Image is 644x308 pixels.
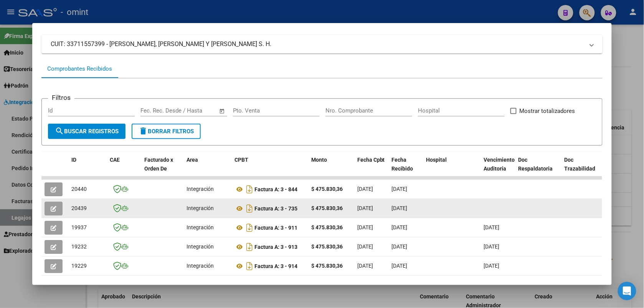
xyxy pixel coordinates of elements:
[187,263,214,269] span: Integración
[484,263,500,269] span: [DATE]
[110,157,120,163] span: CAE
[71,243,87,250] span: 19232
[423,152,481,185] datatable-header-cell: Hospital
[254,244,297,250] strong: Factura A: 3 - 913
[48,93,74,103] h3: Filtros
[392,224,408,230] span: [DATE]
[354,152,389,185] datatable-header-cell: Fecha Cpbt
[357,243,373,250] span: [DATE]
[519,157,553,172] span: Doc Respaldatoria
[426,157,447,163] span: Hospital
[357,186,373,192] span: [DATE]
[71,186,87,192] span: 20440
[484,243,500,250] span: [DATE]
[71,263,87,269] span: 19229
[392,157,413,172] span: Fecha Recibido
[357,205,373,211] span: [DATE]
[187,186,214,192] span: Integración
[68,152,107,185] datatable-header-cell: ID
[392,243,408,250] span: [DATE]
[187,205,214,211] span: Integración
[187,157,198,163] span: Area
[55,126,64,136] mat-icon: search
[392,205,408,211] span: [DATE]
[389,152,423,185] datatable-header-cell: Fecha Recibido
[139,128,194,135] span: Borrar Filtros
[484,157,515,172] span: Vencimiento Auditoría
[218,107,226,116] button: Open calendar
[187,224,214,230] span: Integración
[618,282,636,300] div: Open Intercom Messenger
[141,152,183,185] datatable-header-cell: Facturado x Orden De
[484,224,500,230] span: [DATE]
[565,157,596,172] span: Doc Trazabilidad
[561,152,608,185] datatable-header-cell: Doc Trazabilidad
[41,35,603,53] mat-expansion-panel-header: CUIT: 33711557399 - [PERSON_NAME], [PERSON_NAME] Y [PERSON_NAME] S. H.
[254,186,297,192] strong: Factura A: 3 - 844
[392,263,408,269] span: [DATE]
[132,124,201,139] button: Borrar Filtros
[244,202,254,215] i: Descargar documento
[244,241,254,253] i: Descargar documento
[308,152,354,185] datatable-header-cell: Monto
[311,243,343,250] strong: $ 475.830,36
[357,157,385,163] span: Fecha Cpbt
[311,205,343,211] strong: $ 475.830,36
[183,152,231,185] datatable-header-cell: Area
[47,65,112,73] div: Comprobantes Recibidos
[55,128,119,135] span: Buscar Registros
[311,263,343,269] strong: $ 475.830,36
[231,152,308,185] datatable-header-cell: CPBT
[357,224,373,230] span: [DATE]
[357,263,373,269] span: [DATE]
[515,152,561,185] datatable-header-cell: Doc Respaldatoria
[71,157,76,163] span: ID
[254,263,297,269] strong: Factura A: 3 - 914
[71,205,87,211] span: 20439
[139,126,148,136] mat-icon: delete
[254,225,297,231] strong: Factura A: 3 - 911
[244,222,254,234] i: Descargar documento
[71,224,87,230] span: 19937
[481,152,515,185] datatable-header-cell: Vencimiento Auditoría
[107,152,141,185] datatable-header-cell: CAE
[187,243,214,250] span: Integración
[140,107,172,114] input: Fecha inicio
[244,260,254,272] i: Descargar documento
[244,183,254,195] i: Descargar documento
[311,224,343,230] strong: $ 475.830,36
[311,157,327,163] span: Monto
[254,205,297,212] strong: Factura A: 3 - 735
[178,107,216,114] input: Fecha fin
[48,124,125,139] button: Buscar Registros
[392,186,408,192] span: [DATE]
[51,40,584,49] mat-panel-title: CUIT: 33711557399 - [PERSON_NAME], [PERSON_NAME] Y [PERSON_NAME] S. H.
[311,186,343,192] strong: $ 475.830,36
[144,157,173,172] span: Facturado x Orden De
[520,106,575,116] span: Mostrar totalizadores
[234,157,248,163] span: CPBT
